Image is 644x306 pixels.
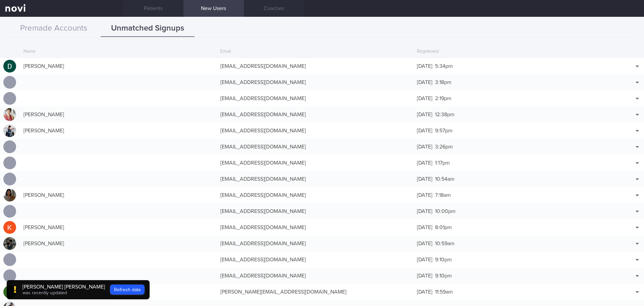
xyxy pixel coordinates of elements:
div: [EMAIL_ADDRESS][DOMAIN_NAME] [217,59,414,73]
span: was recently updated [22,291,67,295]
div: [EMAIL_ADDRESS][DOMAIN_NAME] [217,124,414,137]
span: 2:19pm [435,96,451,101]
span: [DATE] [417,63,432,69]
span: 10:59am [435,241,454,246]
button: Refresh data [110,285,145,295]
div: [EMAIL_ADDRESS][DOMAIN_NAME] [217,188,414,202]
div: Name [20,45,217,58]
div: [PERSON_NAME] [20,188,217,202]
span: 1:17pm [435,160,450,166]
button: Unmatched Signups [101,20,195,37]
span: 3:18pm [435,80,451,85]
div: [EMAIL_ADDRESS][DOMAIN_NAME] [217,92,414,105]
div: [PERSON_NAME] [20,59,217,73]
span: 5:34pm [435,63,453,69]
div: [EMAIL_ADDRESS][DOMAIN_NAME] [217,237,414,250]
span: 9:57pm [435,128,452,133]
div: [EMAIL_ADDRESS][DOMAIN_NAME] [217,108,414,121]
span: [DATE] [417,273,432,278]
span: [DATE] [417,192,432,198]
div: [EMAIL_ADDRESS][DOMAIN_NAME] [217,140,414,154]
span: 11:59am [435,289,453,295]
span: 12:38pm [435,112,454,117]
div: Registered [414,45,610,58]
div: [PERSON_NAME][EMAIL_ADDRESS][DOMAIN_NAME] [217,285,414,299]
div: [PERSON_NAME] [20,108,217,121]
span: [DATE] [417,144,432,149]
span: [DATE] [417,96,432,101]
button: Premade Accounts [7,20,101,37]
span: [DATE] [417,128,432,133]
span: [DATE] [417,160,432,166]
span: [DATE] [417,80,432,85]
span: [DATE] [417,225,432,230]
span: 9:10pm [435,257,452,262]
span: [DATE] [417,209,432,214]
div: [PERSON_NAME] [20,237,217,250]
div: [EMAIL_ADDRESS][DOMAIN_NAME] [217,269,414,282]
span: [DATE] [417,176,432,182]
div: [EMAIL_ADDRESS][DOMAIN_NAME] [217,253,414,266]
span: 10:00pm [435,209,455,214]
div: [EMAIL_ADDRESS][DOMAIN_NAME] [217,221,414,234]
span: [DATE] [417,289,432,295]
div: [PERSON_NAME] [PERSON_NAME] [22,283,105,290]
div: [EMAIL_ADDRESS][DOMAIN_NAME] [217,76,414,89]
div: [EMAIL_ADDRESS][DOMAIN_NAME] [217,156,414,170]
div: [EMAIL_ADDRESS][DOMAIN_NAME] [217,205,414,218]
div: [PERSON_NAME] [20,221,217,234]
span: 10:54am [435,176,454,182]
div: [PERSON_NAME] [20,124,217,137]
span: 7:18am [435,192,451,198]
span: [DATE] [417,257,432,262]
div: Email [217,45,414,58]
span: [DATE] [417,241,432,246]
span: 8:01pm [435,225,452,230]
span: 9:10pm [435,273,452,278]
div: [EMAIL_ADDRESS][DOMAIN_NAME] [217,172,414,186]
span: [DATE] [417,112,432,117]
span: 3:26pm [435,144,453,149]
